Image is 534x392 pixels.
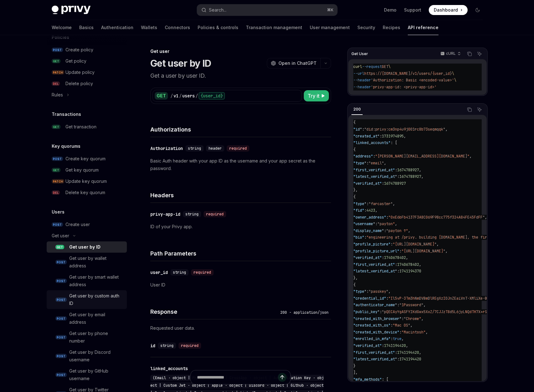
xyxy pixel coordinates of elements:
[452,71,454,76] span: \
[52,222,63,227] span: POST
[382,134,404,139] span: 1731974895
[380,134,382,139] span: :
[384,343,406,348] span: 1741194420
[141,20,157,35] a: Wallets
[55,245,64,250] span: GET
[47,187,127,198] a: DELDelete key quorum
[227,145,249,152] div: required
[364,71,452,76] span: https://[DOMAIN_NAME]/v1/users/{user_id}
[150,191,331,199] h4: Headers
[278,309,331,316] div: 200 - application/json
[65,189,105,196] div: Delete key quorum
[353,296,386,301] span: "credential_id"
[446,51,456,56] p: cURL
[383,20,400,35] a: Recipes
[69,243,101,251] div: Get user by ID
[353,235,364,240] span: "bio"
[47,328,127,347] a: POSTGet user by phone number
[353,71,364,76] span: --url
[353,140,391,145] span: "linked_accounts"
[395,350,397,355] span: :
[150,324,331,332] p: Requested user data.
[47,309,127,328] a: POSTGet user by email address
[393,336,402,341] span: true
[69,367,123,382] div: Get user by GitHub username
[47,67,127,78] a: PATCHUpdate policy
[353,85,371,90] span: --header
[52,111,81,118] h5: Transactions
[353,330,399,335] span: "created_with_device"
[475,50,484,58] button: Ask AI
[47,290,127,309] a: POSTGet user by custom auth ID
[402,316,404,321] span: :
[353,276,358,281] span: },
[52,232,69,240] div: Get user
[382,343,384,348] span: :
[353,221,375,226] span: "username"
[179,343,201,349] div: required
[388,289,391,294] span: ,
[393,242,437,247] span: "[URL][DOMAIN_NAME]"
[485,215,487,220] span: ,
[364,235,366,240] span: :
[402,330,426,335] span: "Macintosh"
[353,282,355,287] span: {
[364,127,445,132] span: "did:privy:cm3np4u9j001rc8b73seqmqqk"
[179,93,182,99] div: /
[353,208,364,213] span: "fid"
[79,20,94,35] a: Basics
[170,93,173,99] div: /
[353,323,391,328] span: "created_with_os"
[399,302,423,307] span: "1Password"
[402,249,445,254] span: "[URL][DOMAIN_NAME]"
[399,330,402,335] span: :
[406,343,408,348] span: ,
[375,154,469,159] span: "[PERSON_NAME][EMAIL_ADDRESS][DOMAIN_NAME]"
[52,59,60,64] span: GET
[395,262,397,267] span: :
[408,20,438,35] a: API reference
[65,46,93,54] div: Create policy
[65,221,90,228] div: Create user
[310,20,350,35] a: User management
[47,78,127,89] a: DELDelete policy
[353,64,362,69] span: curl
[391,323,393,328] span: :
[473,5,483,15] button: Toggle dark mode
[197,4,337,16] button: Search...⌘K
[353,357,397,362] span: "latest_verified_at"
[410,323,412,328] span: ,
[52,208,65,216] h5: Users
[52,168,60,173] span: GET
[52,157,63,161] span: POST
[391,242,393,247] span: :
[353,249,399,254] span: "profile_picture_url"
[47,176,127,187] a: PATCHUpdate key quorum
[353,269,397,274] span: "latest_verified_at"
[469,154,472,159] span: ,
[47,44,127,55] a: POSTCreate policy
[65,166,99,174] div: Get key quorum
[369,161,384,166] span: "email"
[375,221,377,226] span: :
[69,330,123,345] div: Get user by phone number
[399,174,421,179] span: 1674788927
[188,146,201,151] span: string
[47,55,127,67] a: GETGet policy
[421,174,423,179] span: ,
[150,343,155,349] div: id
[69,311,123,326] div: Get user by email address
[434,7,458,13] span: Dashboard
[384,7,397,13] a: Demo
[308,92,319,100] span: Try it
[150,145,183,152] div: Authorization
[391,140,397,145] span: : [
[408,228,410,233] span: ,
[47,153,127,164] a: POSTCreate key quorum
[353,302,397,307] span: "authenticator_name"
[150,307,278,316] h4: Response
[246,20,302,35] a: Transaction management
[382,255,384,260] span: :
[375,208,377,213] span: ,
[353,242,391,247] span: "profile_picture"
